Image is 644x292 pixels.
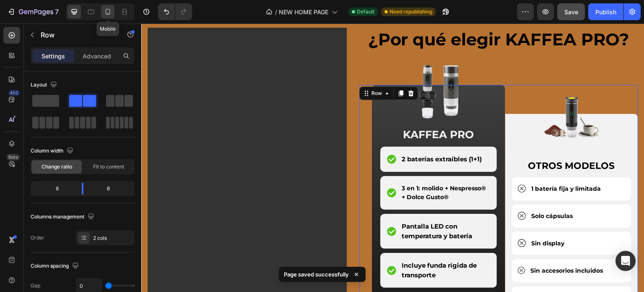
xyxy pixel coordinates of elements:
div: 6 [90,183,133,195]
p: Settings [42,52,65,61]
span: / [275,8,277,16]
span: Default [357,8,374,16]
p: Advanced [83,52,111,61]
div: Gap [31,282,40,289]
h2: ¿Por qué elegir KAFFEA PRO? [218,4,497,28]
span: Change ratio [42,163,72,171]
p: Incluye funda rígida de transporte [260,237,348,256]
div: Open Intercom Messenger [615,251,636,271]
img: gempages_582621336103289496-ca4e1829-34eb-4d81-a96d-d72bf39d574e.png [266,38,329,101]
img: gempages_582621336103289496-3b9dffd9-932e-4348-b2fb-e95e5b3c01ee.png [403,65,457,120]
p: 2 baterías extraíbles (1+1) [260,131,340,141]
div: Order [31,234,44,242]
div: Column width [31,145,75,157]
div: Layout [31,79,59,91]
p: Page saved successfully [284,270,349,279]
button: Save [557,3,585,20]
p: 7 [55,7,59,17]
span: NEW HOME PAGE [279,8,328,16]
iframe: Design area [141,24,644,292]
span: Save [564,8,578,16]
p: Sin display [390,216,423,224]
p: KAFFEA PRO [240,104,355,118]
div: Publish [595,8,616,16]
p: Sin accesorios incluidos [390,243,462,252]
p: 3 en 1: molido + Nespresso® + Dolce Gusto® [260,160,348,178]
div: Beta [6,154,20,160]
div: 2 cols [93,234,132,242]
button: Publish [588,3,623,20]
p: Pantalla LED con temperatura y batería [260,198,348,217]
span: Fit to content [93,163,124,171]
button: 7 [3,3,62,20]
div: 450 [8,89,20,96]
div: 6 [32,183,75,195]
span: Need republishing [390,8,432,16]
div: Undo/Redo [158,3,192,20]
p: Row [41,30,112,40]
p: Solo cápsulas [390,188,432,197]
p: OTROS MODELOS [371,137,490,149]
div: Columns management [31,211,96,223]
p: 1 batería fija y limitada [390,161,460,170]
div: Column spacing [31,260,80,272]
div: Row [229,66,242,74]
